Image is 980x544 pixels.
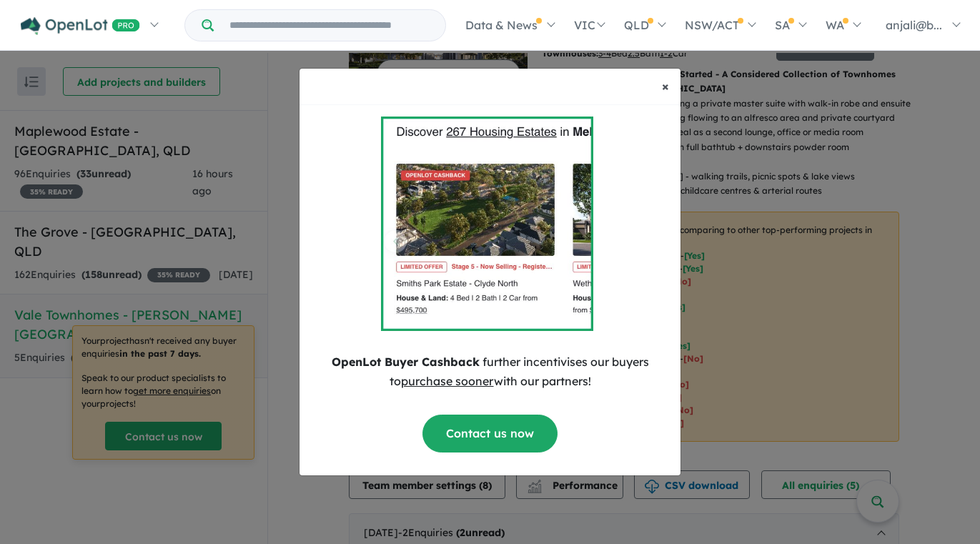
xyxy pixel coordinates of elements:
span: further incentivises our buyers to with our partners! [390,355,649,388]
span: × [662,78,669,94]
img: Openlot PRO Logo White [21,17,140,35]
img: OpenLot Buyer Cashback [381,117,593,331]
a: Contact us now [422,415,558,452]
span: anjali@b... [886,18,942,32]
u: purchase sooner [401,374,494,388]
b: OpenLot Buyer Cashback [332,355,480,369]
input: Try estate name, suburb, builder or developer [217,10,442,41]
